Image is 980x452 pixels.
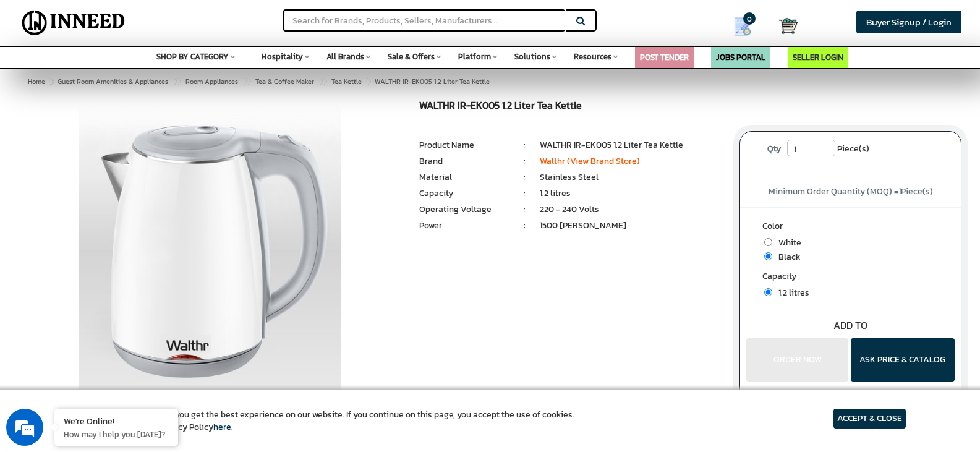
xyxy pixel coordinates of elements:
li: Stainless Steel [540,171,721,184]
li: : [509,220,540,232]
a: Cart [779,12,789,40]
a: JOBS PORTAL [716,51,765,63]
span: Black [772,250,801,263]
span: Buyer Signup / Login [866,15,952,29]
img: Show My Quotes [733,17,752,36]
li: Product Name [419,139,509,151]
span: > [173,74,179,89]
li: Material [419,171,509,184]
article: ACCEPT & CLOSE [833,409,906,429]
span: > [242,74,249,89]
li: : [509,203,540,216]
li: 1.2 litres [540,187,721,200]
input: Search for Brands, Products, Sellers, Manufacturers... [283,9,565,32]
span: 0 [743,12,756,25]
span: Piece(s) [837,140,869,158]
li: 1500 [PERSON_NAME] [540,220,721,232]
span: Minimum Order Quantity (MOQ) = Piece(s) [769,185,933,198]
label: Qty [761,140,787,158]
span: Resources [574,51,611,62]
li: WALTHR IR-EK005 1.2 Liter Tea Kettle [540,139,721,151]
a: POST TENDER [640,51,689,63]
img: WALTHR IR-EK005 Tea Kettle [79,100,341,409]
span: 1 [898,185,901,198]
article: We use cookies to ensure you get the best experience on our website. If you continue on this page... [74,409,574,433]
li: Capacity [419,187,509,200]
div: We're Online! [64,415,169,427]
div: ADD TO [740,318,961,333]
span: Room Appliances [185,77,238,87]
label: Color [762,220,939,236]
span: SHOP BY CATEGORY [156,51,229,62]
li: : [509,187,540,200]
span: Platform [458,51,491,62]
a: Tea Kettle [329,74,364,89]
h1: WALTHR IR-EK005 1.2 Liter Tea Kettle [419,100,721,114]
li: Operating Voltage [419,203,509,216]
span: > [49,77,53,87]
a: Tea & Coffee Maker [253,74,317,89]
a: Guest Room Amenities & Appliances [55,74,171,89]
a: Buyer Signup / Login [856,11,961,33]
span: > [318,74,325,89]
img: Inneed.Market [17,7,130,38]
p: How may I help you today? [64,429,169,440]
span: All Brands [326,51,364,62]
li: : [509,155,540,168]
label: Capacity [762,270,939,286]
span: Tea Kettle [331,77,362,87]
a: Home [25,74,48,89]
button: ASK PRICE & CATALOG [851,338,955,382]
span: Sale & Offers [388,51,435,62]
a: SELLER LOGIN [793,51,843,63]
li: Brand [419,155,509,168]
li: Power [419,220,509,232]
li: 220 - 240 Volts [540,203,721,216]
a: Walthr (View Brand Store) [540,155,640,168]
a: my Quotes 0 [715,12,779,41]
span: Tea & Coffee Maker [255,77,314,87]
span: > [366,74,372,89]
a: here [213,420,231,433]
li: : [509,139,540,151]
img: Cart [779,17,798,35]
li: : [509,171,540,184]
span: Hospitality [262,51,303,62]
span: White [772,236,801,249]
span: WALTHR IR-EK005 1.2 Liter Tea Kettle [55,77,490,87]
span: Solutions [514,51,550,62]
a: Room Appliances [183,74,241,89]
span: Guest Room Amenities & Appliances [58,77,168,87]
span: 1.2 litres [772,286,809,299]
